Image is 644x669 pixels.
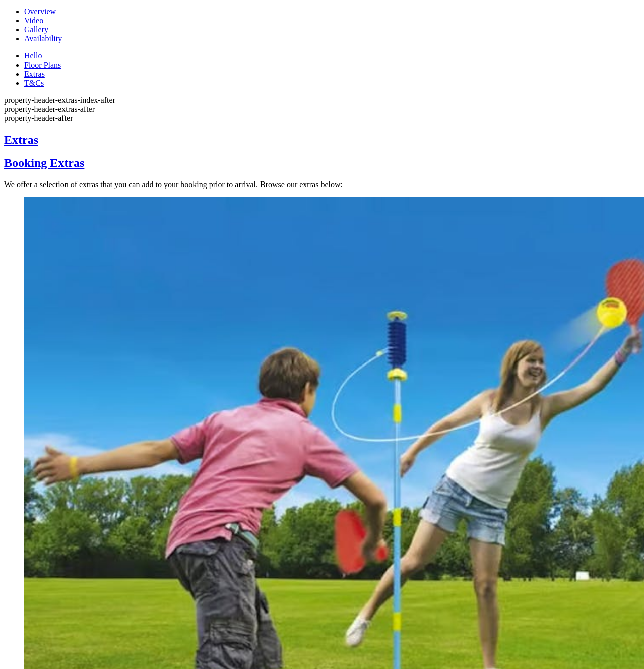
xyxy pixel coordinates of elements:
a: Video [24,16,43,25]
div: property-header-extras-after [4,105,640,114]
a: Hello [24,51,42,60]
a: Extras [24,70,45,78]
a: Overview [24,7,56,16]
a: Booking Extras [4,156,84,169]
p: We offer a selection of extras that you can add to your booking prior to arrival. Browse our extr... [4,180,640,189]
div: property-header-extras-index-after [4,96,640,105]
div: property-header-after [4,114,640,123]
a: T&Cs [24,79,44,87]
a: Floor Plans [24,60,61,69]
a: Extras [4,133,640,147]
a: Gallery [24,25,48,34]
a: Availability [24,34,62,43]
